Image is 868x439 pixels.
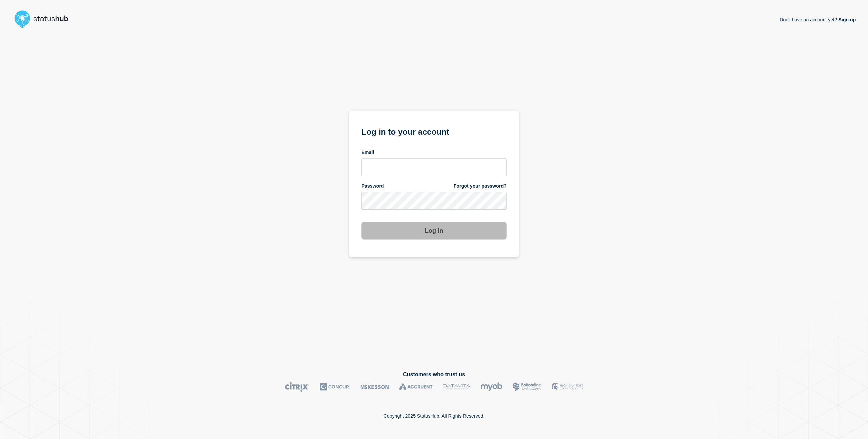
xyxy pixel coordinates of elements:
[361,125,507,137] h1: Log in to your account
[12,8,77,30] img: StatusHub logo
[383,413,485,419] p: Copyright 2025 StatusHub. All Rights Reserved.
[399,382,433,392] img: Accruent logo
[513,382,541,392] img: Bottomline logo
[285,382,310,392] img: Citrix logo
[361,158,507,176] input: email input
[361,192,507,210] input: password input
[552,382,583,392] img: MSU logo
[361,183,384,189] span: Password
[361,222,507,240] button: Log in
[837,17,856,22] a: Sign up
[443,382,470,392] img: DataVita logo
[780,12,856,28] p: Don't have an account yet?
[12,371,856,378] h2: Customers who trust us
[320,382,350,392] img: Concur logo
[480,382,502,392] img: myob logo
[361,149,374,156] span: Email
[454,183,507,189] a: Forgot your password?
[360,382,389,392] img: McKesson logo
